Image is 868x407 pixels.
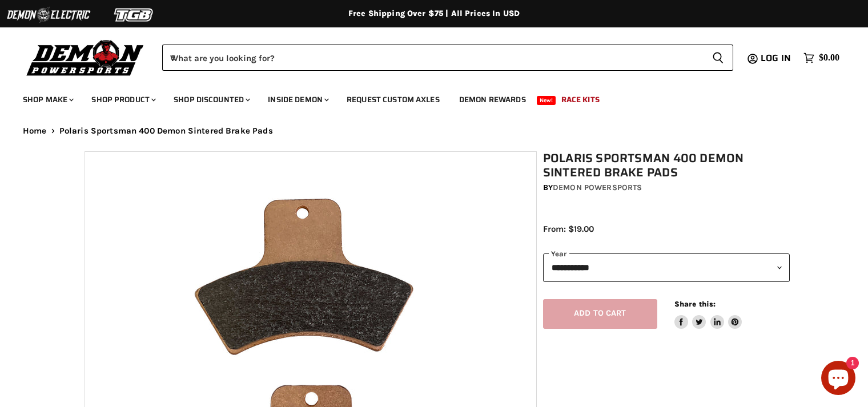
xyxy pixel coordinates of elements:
input: When autocomplete results are available use up and down arrows to review and enter to select [162,45,703,71]
h1: Polaris Sportsman 400 Demon Sintered Brake Pads [543,151,790,180]
a: $0.00 [798,50,845,66]
form: Product [162,45,733,71]
a: Home [23,126,47,136]
img: Demon Electric Logo 2 [6,4,91,26]
span: Log in [761,51,791,65]
a: Inside Demon [259,88,336,111]
select: year [543,253,790,281]
span: Share this: [674,300,716,308]
a: Log in [756,53,798,63]
span: New! [537,96,556,105]
a: Demon Powersports [553,183,642,192]
img: TGB Logo 2 [91,4,177,26]
a: Request Custom Axles [338,88,448,111]
ul: Main menu [14,83,837,111]
span: From: $19.00 [543,224,594,234]
a: Shop Discounted [165,88,257,111]
a: Shop Product [83,88,163,111]
aside: Share this: [674,299,742,329]
a: Demon Rewards [451,88,535,111]
span: $0.00 [819,53,839,63]
inbox-online-store-chat: Shopify online store chat [818,361,859,398]
img: Demon Powersports [23,37,148,78]
span: Polaris Sportsman 400 Demon Sintered Brake Pads [59,126,273,136]
a: Race Kits [553,88,608,111]
button: Search [703,45,733,71]
a: Shop Make [14,88,81,111]
div: by [543,182,790,194]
